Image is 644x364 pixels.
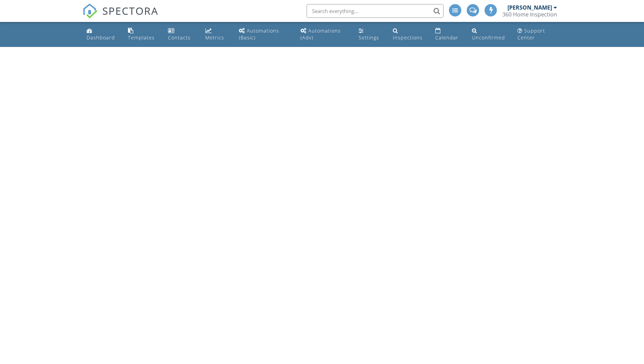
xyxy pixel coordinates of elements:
[517,27,545,41] div: Support Center
[307,4,443,18] input: Search everything...
[128,34,155,41] div: Templates
[356,25,385,44] a: Settings
[168,34,191,41] div: Contacts
[84,25,120,44] a: Dashboard
[205,34,224,41] div: Metrics
[82,3,98,19] img: The Best Home Inspection Software - Spectora
[359,34,379,41] div: Settings
[87,34,115,41] div: Dashboard
[203,25,231,44] a: Metrics
[236,25,292,44] a: Automations (Basic)
[82,9,158,24] a: SPECTORA
[125,25,160,44] a: Templates
[435,34,459,41] div: Calendar
[300,27,341,41] div: Automations (Adv)
[515,25,560,44] a: Support Center
[502,11,557,18] div: 360 Home Inspection
[239,27,279,41] div: Automations (Basic)
[433,25,464,44] a: Calendar
[469,25,509,44] a: Unconfirmed
[472,34,505,41] div: Unconfirmed
[165,25,197,44] a: Contacts
[393,34,423,41] div: Inspections
[298,25,350,44] a: Automations (Advanced)
[102,3,158,18] span: SPECTORA
[390,25,427,44] a: Inspections
[507,4,552,11] div: [PERSON_NAME]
